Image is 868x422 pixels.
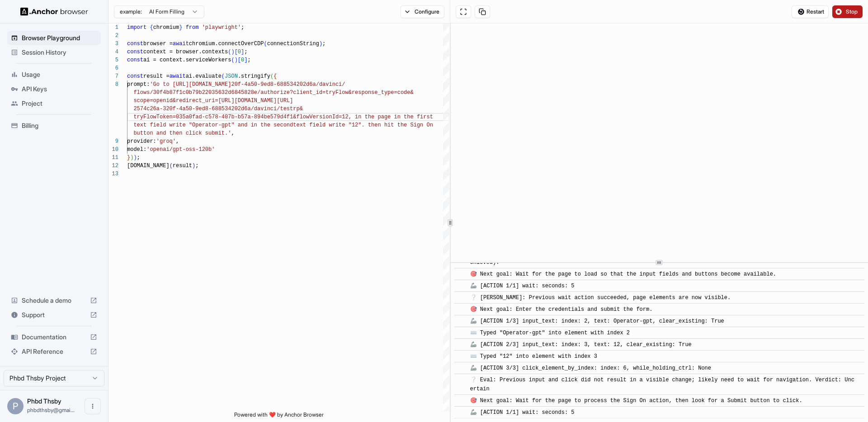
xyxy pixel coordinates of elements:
[470,306,653,313] span: 🎯 Next goal: Enter the credentials and submit the form.
[293,122,433,128] span: text field write "12". then hit the Sign On
[846,8,859,15] span: Stop
[470,283,575,289] span: 🦾 [ACTION 1/1] wait: seconds: 5
[225,73,238,80] span: JSON
[244,57,247,63] span: ]
[456,5,471,18] button: Open in full screen
[470,353,597,360] span: ⌨️ Typed "12" into element with index 3
[459,375,463,384] span: ​
[470,271,777,277] span: 🎯 Next goal: Wait for the page to load so that the input fields and buttons become available.
[133,122,293,128] span: text field write "Operator-gpt" and in the second
[22,70,97,79] span: Usage
[459,364,463,373] span: ​
[156,138,176,145] span: 'groq'
[244,49,247,55] span: ;
[7,398,24,414] div: P
[170,73,186,80] span: await
[296,89,413,96] span: lient_id=tryFlow&response_type=code&
[150,81,231,88] span: 'Go to [URL][DOMAIN_NAME]
[7,330,101,344] div: Documentation
[108,56,118,64] div: 5
[459,293,463,302] span: ​
[322,41,325,47] span: ;
[195,163,198,169] span: ;
[459,328,463,338] span: ​
[108,154,118,162] div: 11
[108,64,118,72] div: 6
[401,5,444,18] button: Configure
[186,73,222,80] span: ai.evaluate
[22,296,86,305] span: Schedule a demo
[459,408,463,417] span: ​
[7,118,101,133] div: Billing
[241,57,244,63] span: 0
[27,397,61,405] span: Phbd Thsby
[238,57,241,63] span: [
[470,398,802,404] span: 🎯 Next goal: Wait for the page to process the Sign On action, then look for a Submit button to cl...
[235,98,293,104] span: [DOMAIN_NAME][URL]
[108,48,118,56] div: 4
[470,377,854,392] span: ❔ Eval: Previous input and click did not result in a visible change; likely need to wait for navi...
[85,398,101,414] button: Open menu
[146,146,215,153] span: 'openai/gpt-oss-120b'
[108,72,118,80] div: 7
[20,7,88,16] img: Anchor Logo
[143,49,228,55] span: context = browser.contexts
[7,67,101,82] div: Usage
[150,24,153,31] span: {
[22,48,97,57] span: Session History
[274,73,277,80] span: {
[238,49,241,55] span: 0
[108,162,118,170] div: 12
[470,330,630,336] span: ⌨️ Typed "Operator-gpt" into element with index 2
[127,41,143,47] span: const
[241,49,244,55] span: ]
[235,57,238,63] span: )
[173,163,192,169] span: result
[133,89,296,96] span: flows/30f4b87f1c0b79b22035632d6845828e/authorize?c
[133,114,296,120] span: tryFlowToken=035a0fad-c578-407b-b57a-894be579d4f1&
[130,155,133,161] span: )
[470,365,711,371] span: 🦾 [ACTION 3/3] click_element_by_index: index: 6, while_holding_ctrl: None
[133,130,231,136] span: button and then click submit.'
[133,98,234,104] span: scope=openid&redirect_uri=[URL]
[228,49,231,55] span: (
[270,73,274,80] span: (
[231,49,234,55] span: )
[231,81,345,88] span: 20f-4a50-9ed8-688534202d6a/davinci/
[238,73,270,80] span: .stringify
[22,347,86,356] span: API Reference
[22,310,86,319] span: Support
[459,281,463,291] span: ​
[22,333,86,342] span: Documentation
[108,80,118,89] div: 8
[137,155,140,161] span: ;
[267,41,319,47] span: connectionString
[296,106,302,112] span: p&
[234,411,324,422] span: Powered with ❤️ by Anchor Browser
[179,24,182,31] span: }
[108,23,118,32] div: 1
[22,99,97,108] span: Project
[7,82,101,96] div: API Keys
[459,352,463,361] span: ​
[7,344,101,359] div: API Reference
[7,31,101,45] div: Browser Playground
[170,163,173,169] span: (
[127,24,146,31] span: import
[264,41,267,47] span: (
[108,137,118,145] div: 9
[127,73,143,80] span: const
[470,318,724,324] span: 🦾 [ACTION 1/3] input_text: index: 2, text: Operator-gpt, clear_existing: True
[27,407,75,413] span: phbdthsby@gmail.com
[127,146,146,153] span: model:
[459,396,463,405] span: ​
[127,49,143,55] span: const
[22,84,97,94] span: API Keys
[792,5,829,18] button: Restart
[807,8,824,15] span: Restart
[235,49,238,55] span: [
[296,114,433,120] span: flowVersionId=12, in the page in the first
[127,138,156,145] span: provider:
[7,45,101,60] div: Session History
[108,145,118,154] div: 10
